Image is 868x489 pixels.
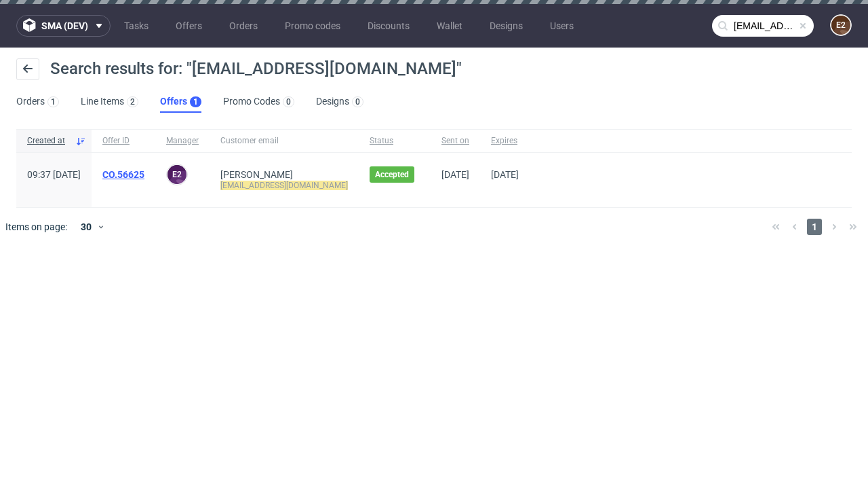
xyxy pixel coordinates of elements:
a: Designs0 [316,91,363,113]
a: [PERSON_NAME] [220,169,293,180]
button: sma (dev) [16,15,111,37]
a: Designs [481,15,531,37]
div: 0 [355,97,360,107]
span: Customer email [220,135,348,147]
a: CO.56625 [102,169,144,180]
span: Manager [166,135,199,147]
span: Search results for: "[EMAIL_ADDRESS][DOMAIN_NAME]" [50,59,462,78]
div: 1 [51,97,56,107]
a: Tasks [116,15,157,37]
div: 0 [286,97,291,107]
mark: [EMAIL_ADDRESS][DOMAIN_NAME] [220,181,348,190]
span: Offer ID [102,135,144,147]
div: 30 [73,217,97,236]
div: 1 [193,97,198,107]
span: Accepted [375,169,409,180]
figcaption: e2 [167,165,186,184]
a: Promo codes [277,15,349,37]
a: Orders1 [16,91,59,113]
span: Expires [491,135,519,147]
a: Users [542,15,582,37]
span: [DATE] [491,169,519,180]
span: Sent on [441,135,469,147]
span: 1 [807,219,822,235]
span: 09:37 [DATE] [27,169,81,180]
figcaption: e2 [831,16,850,35]
a: Promo Codes0 [223,91,294,113]
div: 2 [130,97,135,107]
span: Status [370,135,420,147]
a: Discounts [359,15,418,37]
span: Items on page: [5,220,67,234]
a: Offers1 [160,91,201,113]
span: [DATE] [441,169,469,180]
a: Offers [167,15,210,37]
a: Orders [221,15,266,37]
a: Wallet [429,15,471,37]
span: Created at [27,135,70,147]
span: sma (dev) [41,21,88,31]
a: Line Items2 [81,91,138,113]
